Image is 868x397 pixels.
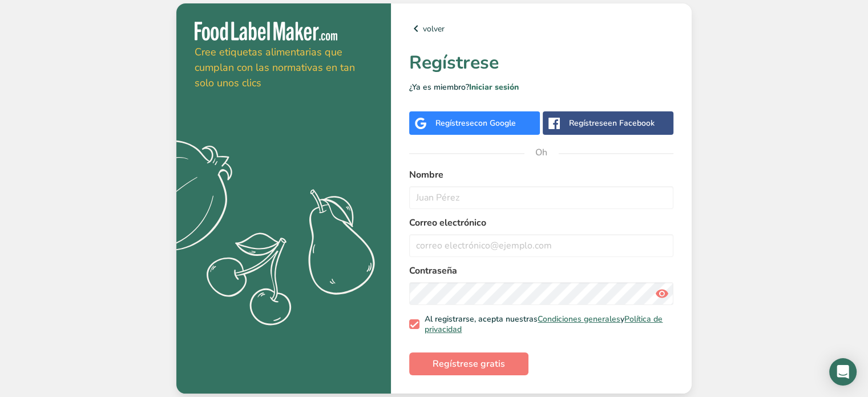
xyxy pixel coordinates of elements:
[469,82,519,93] a: Iniciar sesión
[409,216,486,229] font: Correo electrónico
[195,22,337,41] img: Fabricante de etiquetas para alimentos
[474,118,516,129] font: con Google
[409,50,499,75] font: Regístrese
[409,22,673,35] a: volver
[409,169,443,181] font: Nombre
[433,358,505,370] font: Regístrese gratis
[829,358,857,386] div: Abrir Intercom Messenger
[425,314,663,335] a: Política de privacidad
[538,314,620,324] a: Condiciones generales
[409,234,673,257] input: correo electrónico@ejemplo.com
[435,118,474,129] font: Regístrese
[409,82,469,93] font: ¿Ya es miembro?
[569,118,608,129] font: Regístrese
[409,264,457,277] font: Contraseña
[409,186,673,209] input: Juan Pérez
[425,314,538,324] font: Al registrarse, acepta nuestras
[620,314,624,324] font: y
[608,118,655,129] font: en Facebook
[535,146,547,159] font: Oh
[195,45,355,90] font: Cree etiquetas alimentarias que cumplan con las normativas en tan solo unos clics
[423,23,445,34] font: volver
[409,352,528,375] button: Regístrese gratis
